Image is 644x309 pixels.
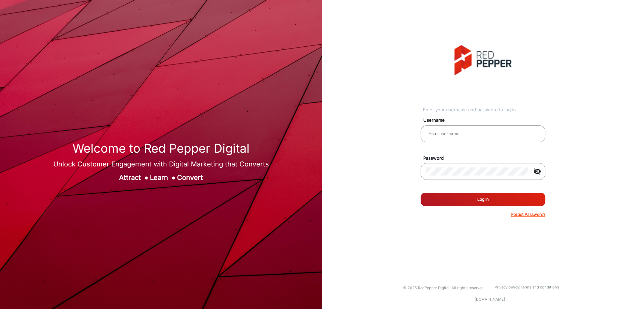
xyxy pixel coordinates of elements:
[521,285,559,289] a: Terms and conditions
[53,172,269,183] div: Attract Learn Convert
[53,159,269,169] div: Unlock Customer Engagement with Digital Marketing that Converts
[475,297,505,302] a: [DOMAIN_NAME]
[426,130,540,138] input: Your username
[53,141,269,156] h1: Welcome to Red Pepper Digital
[454,45,512,75] img: vmg-logo
[418,117,553,124] mat-label: Username
[529,167,545,176] mat-icon: visibility_off
[418,155,553,162] mat-label: Password
[495,285,519,289] a: Privacy policy
[421,193,545,206] button: Log In
[144,173,148,182] span: ●
[171,173,175,182] span: ●
[403,285,485,290] small: © 2025 RedPepper Digital. All rights reserved.
[511,211,545,218] p: Forgot Password?
[423,107,545,113] div: Enter your username and password to log in
[519,285,521,289] a: |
